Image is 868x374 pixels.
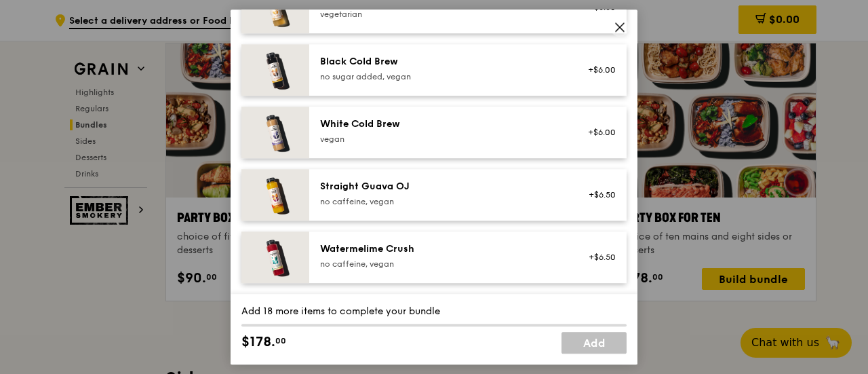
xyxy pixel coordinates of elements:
[241,107,309,158] img: daily_normal_HORZ-white-cold-brew.jpg
[320,259,564,269] div: no caffeine, vegan
[241,231,309,283] img: daily_normal_HORZ-watermelime-crush.jpg
[241,332,275,352] span: $178.
[580,189,616,200] div: +$6.50
[241,169,309,221] img: daily_normal_HORZ-straight-guava-OJ.jpg
[320,180,564,193] div: Straight Guava OJ
[561,332,627,354] a: Add
[320,196,564,207] div: no caffeine, vegan
[320,134,564,145] div: vegan
[320,117,564,131] div: White Cold Brew
[320,242,564,256] div: Watermelime Crush
[580,252,616,263] div: +$6.50
[241,44,309,96] img: daily_normal_HORZ-black-cold-brew.jpg
[320,55,564,69] div: Black Cold Brew
[320,71,564,82] div: no sugar added, vegan
[275,335,286,346] span: 00
[241,305,627,318] div: Add 18 more items to complete your bundle
[580,127,616,138] div: +$6.00
[580,64,616,75] div: +$6.00
[320,9,564,20] div: vegetarian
